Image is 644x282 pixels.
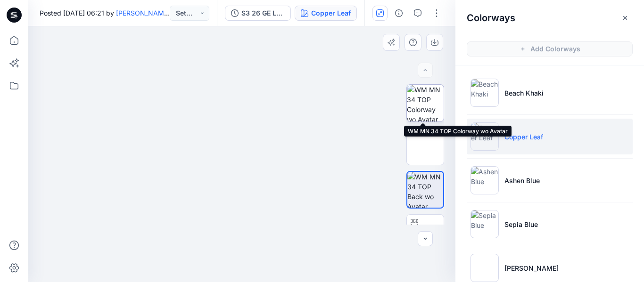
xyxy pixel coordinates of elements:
[471,122,499,151] img: Copper Leaf
[407,172,443,208] img: WM MN 34 TOP Back wo Avatar
[504,219,538,229] p: Sepia Blue
[504,176,540,185] p: Ashen Blue
[471,254,499,282] img: Green Ivy
[471,166,499,194] img: Ashen Blue
[295,6,357,21] button: Copper Leaf
[225,6,291,21] button: S3 26 GE LS THERMAL HENLEY SELF HEM-(REG)_(Parallel Knit Jersey)-Opt-2
[471,79,499,107] img: Beach Khaki
[241,8,285,18] div: S3 26 GE LS THERMAL HENLEY SELF HEM-(REG)_(Parallel Knit Jersey)-Opt-2
[311,8,351,18] div: Copper Leaf
[467,12,515,24] h2: Colorways
[471,210,499,238] img: Sepia Blue
[504,88,544,98] p: Beach Khaki
[407,85,444,121] img: WM MN 34 TOP Colorway wo Avatar
[40,8,170,18] span: Posted [DATE] 06:21 by
[504,132,543,142] p: Copper Leaf
[504,263,559,273] p: [PERSON_NAME]
[391,6,406,21] button: Details
[116,9,226,17] a: [PERSON_NAME] ​[PERSON_NAME]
